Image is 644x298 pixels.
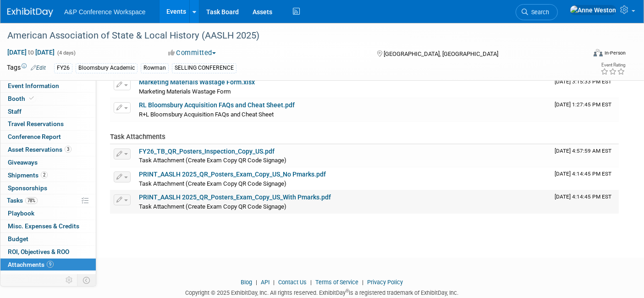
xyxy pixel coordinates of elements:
td: Personalize Event Tab Strip [61,274,77,286]
span: Conference Report [8,133,61,140]
img: Format-Inperson.png [594,49,603,56]
a: Travel Reservations [0,118,96,130]
span: | [271,279,277,286]
sup: ® [346,288,349,293]
td: Upload Timestamp [551,167,619,190]
span: Upload Timestamp [555,171,611,177]
span: Upload Timestamp [555,193,611,200]
span: Travel Reservations [8,120,64,127]
a: Misc. Expenses & Credits [0,220,96,232]
a: ROI, Objectives & ROO [0,246,96,258]
span: Task Attachment (Create Exam Copy QR Code Signage) [139,157,286,164]
span: Upload Timestamp [555,78,611,85]
span: Task Attachment (Create Exam Copy QR Code Signage) [139,203,286,210]
a: Asset Reservations3 [0,143,96,156]
span: Task Attachments [110,132,165,141]
div: SELLING CONFERENCE [172,63,237,73]
td: Upload Timestamp [551,144,619,167]
span: Upload Timestamp [555,148,611,154]
div: Rowman [141,63,169,73]
a: PRINT_AASLH 2025_QR_Posters_Exam_Copy_US_With Pmarks.pdf [139,193,331,201]
a: FY26_TB_QR_Posters_Inspection_Copy_US.pdf [139,148,275,155]
span: | [360,279,366,286]
span: 78% [25,197,38,204]
a: Giveaways [0,156,96,169]
a: Marketing Materials Wastage Form.xlsx [139,78,255,86]
span: | [308,279,314,286]
span: [DATE] [DATE] [7,48,55,56]
td: Toggle Event Tabs [77,274,96,286]
span: 3 [65,146,72,153]
a: Booth [0,93,96,105]
a: Sponsorships [0,182,96,194]
button: Committed [165,48,220,58]
a: Event Information [0,80,96,92]
img: ExhibitDay [7,8,53,17]
a: Shipments2 [0,169,96,182]
span: Attachments [8,261,54,268]
a: more [0,271,96,283]
td: Tags [7,63,46,73]
span: R+L Bloomsbury Acquisition FAQs and Cheat Sheet [139,111,274,118]
a: Attachments9 [0,259,96,271]
span: Tasks [7,197,38,204]
span: (4 days) [56,50,76,56]
span: Giveaways [8,159,38,166]
div: FY26 [54,63,72,73]
a: Contact Us [279,279,307,286]
div: Event Format [534,48,626,61]
span: Booth [8,95,36,102]
span: ROI, Objectives & ROO [8,248,69,255]
span: 2 [41,171,48,178]
span: Misc. Expenses & Credits [8,222,79,230]
span: A&P Conference Workspace [64,8,146,16]
span: 9 [47,261,54,268]
a: Search [516,4,558,20]
a: PRINT_AASLH 2025_QR_Posters_Exam_Copy_US_No Pmarks.pdf [139,171,326,178]
span: to [27,49,35,56]
i: Booth reservation complete [29,96,34,101]
a: RL Bloomsbury Acquisition FAQs and Cheat Sheet.pdf [139,101,295,109]
span: Sponsorships [8,184,47,192]
span: [GEOGRAPHIC_DATA], [GEOGRAPHIC_DATA] [384,50,498,57]
div: Bloomsbury Academic [76,63,138,73]
img: Anne Weston [570,5,616,15]
span: Asset Reservations [8,146,72,153]
span: Playbook [8,210,34,217]
span: Task Attachment (Create Exam Copy QR Code Signage) [139,180,286,187]
a: Privacy Policy [368,279,403,286]
span: Event Information [8,82,59,89]
a: Staff [0,105,96,118]
div: Event Rating [600,63,625,67]
span: more [6,273,21,281]
span: Budget [8,235,28,243]
span: Search [528,9,549,16]
a: Budget [0,233,96,245]
span: Shipments [8,171,48,179]
div: In-Person [604,50,626,56]
span: | [254,279,260,286]
span: Staff [8,108,22,115]
td: Upload Timestamp [551,75,619,98]
a: Blog [241,279,253,286]
a: Terms of Service [316,279,359,286]
td: Upload Timestamp [551,190,619,213]
td: Upload Timestamp [551,98,619,121]
a: Edit [31,65,46,71]
a: Playbook [0,207,96,220]
span: Marketing Materials Wastage Form [139,88,231,95]
a: API [261,279,270,286]
a: Tasks78% [0,194,96,207]
span: Upload Timestamp [555,101,611,108]
a: Conference Report [0,131,96,143]
div: American Association of State & Local History (AASLH 2025) [4,28,573,44]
